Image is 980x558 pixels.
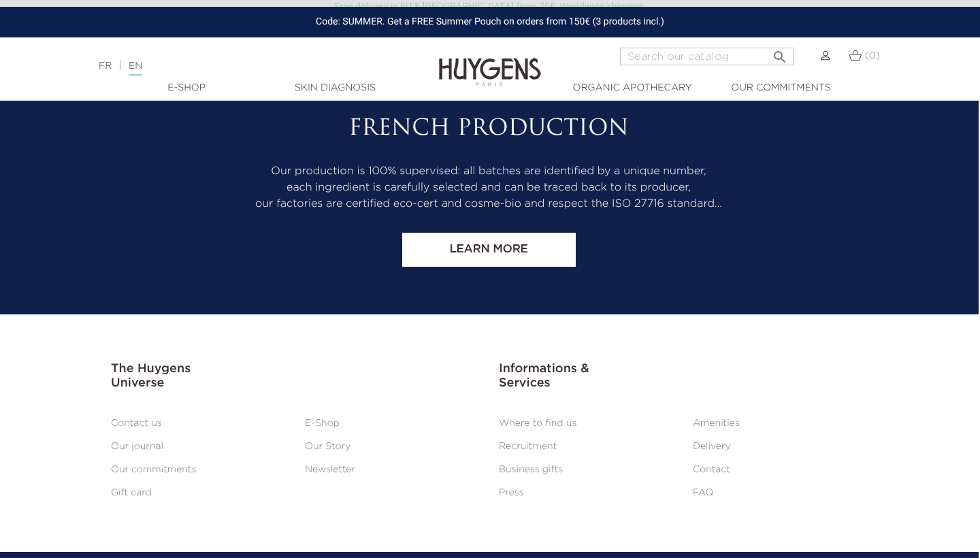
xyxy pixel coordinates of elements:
[305,442,350,451] a: Our Story
[693,442,731,451] a: Delivery
[111,196,866,212] p: our factories are certified eco-cert and cosme-bio and respect the ISO 27716 standard…
[111,465,196,474] a: Our commitments
[111,180,866,196] p: each ingredient is carefully selected and can be traced back to its producer,
[499,419,576,428] a: Where to find us
[111,163,866,180] p: Our production is 100% supervised: all batches are identified by a unique number,
[499,442,557,451] a: Recruitment
[402,233,576,267] a: Learn more
[693,465,730,474] a: Contact
[305,465,355,474] a: Newsletter
[99,61,112,71] a: FR
[693,488,713,497] a: FAQ
[499,465,563,474] a: Business gifts
[693,419,740,428] a: Amenities
[111,362,478,391] h3: The Huygens Universe
[118,81,255,95] a: E-Shop
[111,488,152,497] a: Gift card
[439,36,541,88] img: Huygens
[499,362,866,391] h3: Informations & Services
[111,116,866,142] h2: French production
[768,44,792,62] button: 
[305,419,340,428] a: E-Shop
[129,61,142,76] a: EN
[111,442,163,451] a: Our journal
[92,58,398,74] div: |
[620,48,794,65] input: Search
[564,81,700,95] a: Organic Apothecary
[267,81,403,95] a: Skin Diagnosis
[865,51,880,61] span: (0)
[713,81,849,95] a: Our commitments
[111,419,162,428] a: Contact us
[772,45,788,61] i: 
[499,488,524,497] a: Press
